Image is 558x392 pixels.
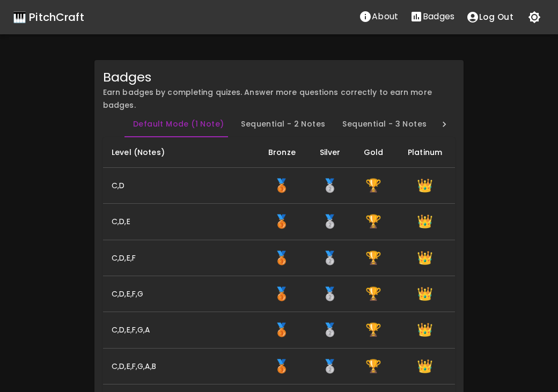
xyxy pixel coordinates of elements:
th: C,D [103,167,256,203]
span: Get 300 correct notes with a score of 100% or better to earn the Platinum badge. [417,176,433,194]
th: Gold [352,137,395,168]
th: C,D,E [103,204,256,240]
a: Stats [404,6,460,28]
span: Get 300 correct notes with a score of 100% or better to earn the Platinum badge. [417,249,433,267]
span: Get 150 correct notes with a score of 98% or better to earn the Silver badge. [322,176,338,194]
th: Platinum [395,137,455,168]
p: Badges [423,10,454,23]
span: Get 225 correct notes with a score of 98% or better to earn the Gold badge. [365,176,381,194]
th: C,D,E,F [103,240,256,276]
span: Get 225 correct notes with a score of 98% or better to earn the Gold badge. [365,321,381,338]
span: Get 300 correct notes with a score of 100% or better to earn the Platinum badge. [417,285,433,302]
div: Badges [103,69,455,86]
span: Get 150 correct notes with a score of 98% or better to earn the Silver badge. [322,285,338,302]
span: Get 150 correct notes with a score of 98% or better to earn the Silver badge. [322,357,338,375]
span: Get 150 correct notes with a score of 98% or better to earn the Silver badge. [322,212,338,230]
span: Get 225 correct notes with a score of 98% or better to earn the Gold badge. [365,249,381,267]
span: Get 75 correct notes with a score of 98% or better to earn the Bronze badge. [274,321,290,338]
span: Get 150 correct notes with a score of 98% or better to earn the Silver badge. [322,321,338,338]
span: Earn badges by completing quizes. Answer more questions correctly to earn more badges. [103,87,432,110]
button: Sequential - 3 Notes [334,112,435,137]
span: Get 225 correct notes with a score of 98% or better to earn the Gold badge. [365,357,381,375]
th: C,D,E,F,G [103,276,256,312]
span: Get 300 correct notes with a score of 100% or better to earn the Platinum badge. [417,357,433,375]
span: Get 75 correct notes with a score of 98% or better to earn the Bronze badge. [274,212,290,230]
th: C,D,E,F,G,A,B [103,348,256,384]
span: Get 300 correct notes with a score of 100% or better to earn the Platinum badge. [417,321,433,338]
th: Bronze [256,137,307,168]
span: Get 75 correct notes with a score of 98% or better to earn the Bronze badge. [274,249,290,267]
th: C,D,E,F,G,A [103,312,256,348]
th: Silver [308,137,352,168]
a: About [353,6,404,28]
button: Sequential - 2 Notes [232,112,334,137]
span: Get 150 correct notes with a score of 98% or better to earn the Silver badge. [322,249,338,267]
a: 🎹 PitchCraft [13,9,84,26]
span: Get 225 correct notes with a score of 98% or better to earn the Gold badge. [365,212,381,230]
button: About [353,6,404,27]
button: account of current user [460,6,519,28]
span: Get 75 correct notes with a score of 98% or better to earn the Bronze badge. [274,176,290,194]
p: About [372,10,398,23]
span: Get 300 correct notes with a score of 100% or better to earn the Platinum badge. [417,212,433,230]
th: Level (Notes) [103,137,256,168]
span: Get 75 correct notes with a score of 98% or better to earn the Bronze badge. [274,285,290,302]
span: Get 225 correct notes with a score of 98% or better to earn the Gold badge. [365,285,381,302]
button: Default Mode (1 Note) [124,112,232,137]
button: Stats [404,6,460,27]
span: Get 75 correct notes with a score of 98% or better to earn the Bronze badge. [274,357,290,375]
div: Badge mode tabs [124,112,434,137]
